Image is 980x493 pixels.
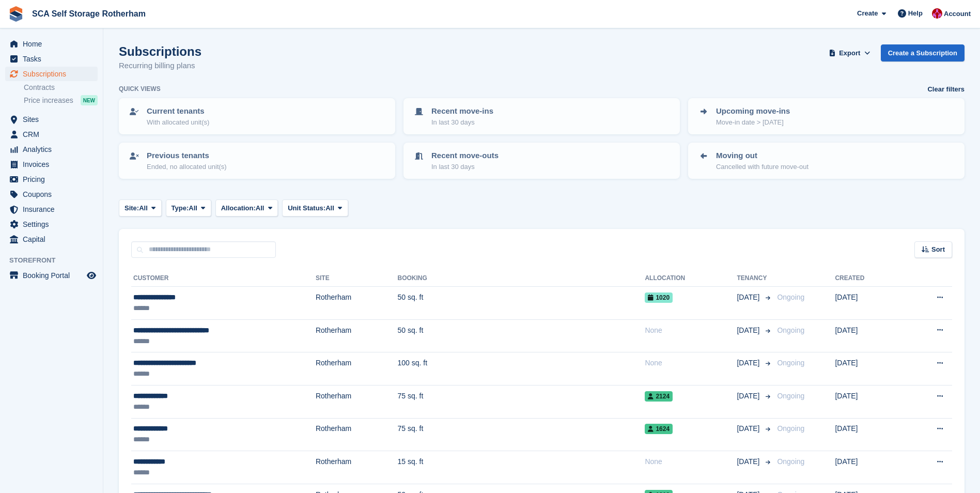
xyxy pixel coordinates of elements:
span: Subscriptions [23,67,85,81]
th: Created [835,270,903,287]
span: 2124 [645,391,673,402]
span: Booking Portal [23,268,85,283]
span: 1624 [645,424,673,434]
span: Export [839,48,860,58]
p: Upcoming move-ins [716,105,790,117]
span: Type: [172,203,189,213]
a: menu [5,202,98,217]
span: [DATE] [737,423,761,434]
p: Recent move-outs [431,150,499,162]
span: Site: [125,203,139,213]
a: Current tenants With allocated unit(s) [120,99,394,133]
a: Recent move-outs In last 30 days [405,144,679,178]
td: [DATE] [835,352,903,386]
a: menu [5,172,98,187]
span: [DATE] [737,292,761,303]
h1: Subscriptions [119,44,201,58]
span: Settings [23,217,85,232]
a: menu [5,157,98,172]
div: NEW [81,95,98,105]
span: Pricing [23,172,85,187]
p: Cancelled with future move-out [716,162,808,172]
span: All [139,203,148,213]
a: menu [5,37,98,51]
button: Export [827,44,873,61]
span: [DATE] [737,391,761,402]
a: menu [5,217,98,232]
a: menu [5,67,98,81]
p: Ended, no allocated unit(s) [147,162,227,172]
span: [DATE] [737,456,761,467]
a: Previous tenants Ended, no allocated unit(s) [120,144,394,178]
a: Price increases NEW [24,95,98,106]
a: Create a Subscription [881,44,965,61]
h6: Quick views [119,84,161,94]
span: All [189,203,197,213]
span: Sites [23,112,85,127]
a: menu [5,127,98,142]
span: All [256,203,265,213]
span: Price increases [24,96,73,105]
p: Previous tenants [147,150,227,162]
td: Rotherham [316,352,398,386]
div: None [645,456,737,467]
img: Thomas Webb [932,8,942,19]
a: Moving out Cancelled with future move-out [689,144,963,178]
span: Account [944,9,971,19]
th: Booking [397,270,645,287]
a: Upcoming move-ins Move-in date > [DATE] [689,99,963,133]
span: Help [908,8,923,19]
td: 50 sq. ft [397,287,645,320]
a: menu [5,187,98,202]
span: All [325,203,334,213]
span: Invoices [23,157,85,172]
span: Ongoing [777,359,804,367]
span: Tasks [23,52,85,66]
span: [DATE] [737,325,761,336]
a: menu [5,112,98,127]
p: Recent move-ins [431,105,493,117]
a: menu [5,268,98,283]
span: Storefront [9,255,103,266]
span: Create [857,8,878,19]
span: 1020 [645,292,673,303]
span: Unit Status: [288,203,325,213]
span: Ongoing [777,457,804,466]
td: Rotherham [316,319,398,352]
td: 100 sq. ft [397,352,645,386]
span: Capital [23,232,85,246]
td: Rotherham [316,451,398,484]
a: Clear filters [927,84,965,95]
span: Ongoing [777,424,804,433]
span: Allocation: [221,203,256,213]
div: None [645,325,737,336]
span: Sort [931,244,945,255]
span: Ongoing [777,392,804,400]
a: SCA Self Storage Rotherham [28,5,150,22]
span: Ongoing [777,293,804,301]
td: 75 sq. ft [397,385,645,418]
td: 15 sq. ft [397,451,645,484]
td: Rotherham [316,385,398,418]
th: Allocation [645,270,737,287]
p: Move-in date > [DATE] [716,117,790,128]
td: 50 sq. ft [397,319,645,352]
span: CRM [23,127,85,142]
p: Recurring billing plans [119,60,201,72]
button: Site: All [119,199,162,217]
a: Recent move-ins In last 30 days [405,99,679,133]
td: [DATE] [835,319,903,352]
span: Coupons [23,187,85,202]
a: menu [5,52,98,66]
th: Site [316,270,398,287]
span: Analytics [23,142,85,157]
p: In last 30 days [431,162,499,172]
td: Rotherham [316,287,398,320]
span: [DATE] [737,358,761,368]
div: None [645,358,737,368]
img: stora-icon-8386f47178a22dfd0bd8f6a31ec36ba5ce8667c1dd55bd0f319d3a0aa187defe.svg [8,6,24,22]
p: With allocated unit(s) [147,117,209,128]
span: Ongoing [777,326,804,334]
th: Tenancy [737,270,773,287]
span: Insurance [23,202,85,217]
